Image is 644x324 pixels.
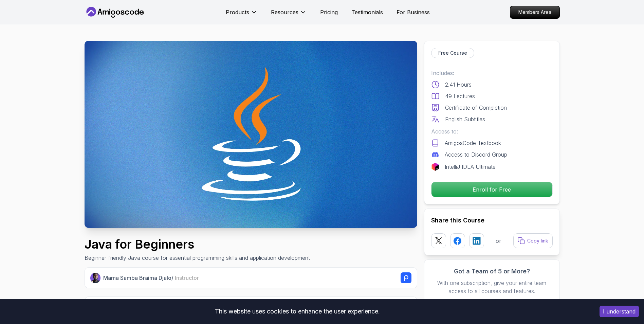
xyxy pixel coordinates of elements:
[431,298,553,306] a: Check our Business Plan
[431,69,553,77] p: Includes:
[431,163,439,171] img: jetbrains logo
[431,127,553,136] p: Access to:
[431,279,553,295] p: With one subscription, give your entire team access to all courses and features.
[320,8,338,16] a: Pricing
[85,254,310,262] p: Beginner-friendly Java course for essential programming skills and application development
[445,150,507,159] p: Access to Discord Group
[351,8,383,16] a: Testimonials
[600,306,639,317] button: Accept cookies
[445,163,496,171] p: IntelliJ IDEA Ultimate
[445,104,507,112] p: Certificate of Completion
[527,237,548,244] p: Copy link
[271,8,298,16] p: Resources
[445,115,485,123] p: English Subtitles
[445,92,475,100] p: 49 Lectures
[175,274,199,281] span: Instructor
[496,237,501,245] p: or
[431,216,553,225] h2: Share this Course
[226,8,257,22] button: Products
[226,8,249,16] p: Products
[103,274,199,282] p: Mama Samba Braima Djalo /
[90,273,101,283] img: Nelson Djalo
[271,8,307,22] button: Resources
[85,237,310,251] h1: Java for Beginners
[438,50,467,56] p: Free Course
[445,139,501,147] p: AmigosCode Textbook
[431,182,552,197] p: Enroll for Free
[397,8,430,16] a: For Business
[445,80,472,89] p: 2.41 Hours
[510,6,559,18] p: Members Area
[431,267,553,276] h3: Got a Team of 5 or More?
[431,182,553,197] button: Enroll for Free
[5,304,589,319] div: This website uses cookies to enhance the user experience.
[510,6,560,19] a: Members Area
[85,41,417,228] img: java-for-beginners_thumbnail
[513,233,553,248] button: Copy link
